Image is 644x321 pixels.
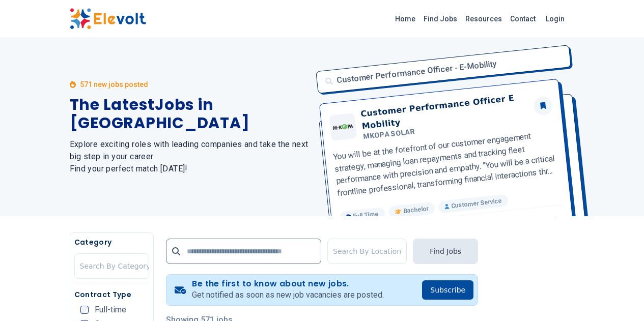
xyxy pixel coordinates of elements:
[80,79,148,90] p: 571 new jobs posted
[192,289,384,301] p: Get notified as soon as new job vacancies are posted.
[95,306,126,314] span: Full-time
[391,11,419,27] a: Home
[74,289,149,300] h5: Contract Type
[506,11,540,27] a: Contact
[74,237,149,247] h5: Category
[422,280,473,300] button: Subscribe
[540,9,571,29] a: Login
[70,96,310,132] h1: The Latest Jobs in [GEOGRAPHIC_DATA]
[70,138,310,175] h2: Explore exciting roles with leading companies and take the next big step in your career. Find you...
[192,279,384,289] h4: Be the first to know about new jobs.
[70,8,146,30] img: Elevolt
[419,11,461,27] a: Find Jobs
[413,239,478,264] button: Find Jobs
[80,306,89,314] input: Full-time
[461,11,506,27] a: Resources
